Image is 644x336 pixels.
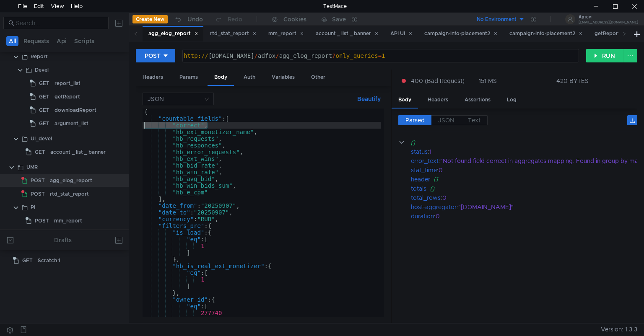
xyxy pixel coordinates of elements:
[39,104,49,116] span: GET
[35,146,45,158] span: GET
[31,50,48,63] div: Report
[173,70,205,85] div: Params
[556,77,589,85] div: 420 BYTES
[304,70,332,85] div: Other
[509,29,583,38] div: campaign-info-placement2
[39,77,49,90] span: GET
[208,70,234,86] div: Body
[136,70,170,85] div: Headers
[411,175,430,184] div: header
[354,94,384,104] button: Beautify
[136,49,175,62] button: POST
[50,146,106,158] div: account _ list _ banner
[50,188,89,200] div: rtd_stat_report
[265,70,301,85] div: Variables
[55,104,96,116] div: downloadReport
[35,215,49,227] span: POST
[392,92,418,109] div: Body
[54,36,69,46] button: Api
[16,18,104,28] input: Search...
[148,29,198,38] div: agg_elog_report
[72,36,97,46] button: Scripts
[479,77,497,85] div: 151 MS
[500,92,523,108] div: Log
[228,14,242,24] div: Redo
[31,132,52,145] div: UI_devel
[316,29,379,38] div: account _ list _ banner
[411,212,434,221] div: duration
[586,49,623,62] button: RUN
[187,14,203,24] div: Undo
[283,14,306,24] div: Cookies
[438,116,454,124] span: JSON
[424,29,498,38] div: campaign-info-placement2
[477,16,517,23] div: No Environment
[411,193,441,202] div: total_rows
[132,15,168,23] button: Create New
[237,70,262,85] div: Auth
[145,51,161,60] div: POST
[55,90,80,103] div: getReport
[390,29,413,38] div: API UI
[39,117,49,130] span: GET
[21,36,52,46] button: Requests
[579,21,638,24] div: [EMAIL_ADDRESS][DOMAIN_NAME]
[601,323,637,336] span: Version: 1.3.3
[35,64,49,76] div: Devel
[405,116,425,124] span: Parsed
[55,77,80,90] div: report_list
[26,161,38,173] div: UMR
[22,254,33,267] span: GET
[31,188,45,200] span: POST
[411,76,465,85] span: 400 (Bad Request)
[467,13,525,26] button: No Environment
[6,36,18,46] button: All
[168,13,209,26] button: Undo
[39,90,49,103] span: GET
[332,16,346,22] div: Save
[268,29,304,38] div: mm_report
[458,92,497,108] div: Assertions
[38,254,60,267] div: Scratch 1
[411,147,428,156] div: status
[55,117,88,130] div: argument_list
[54,235,72,245] div: Drafts
[421,92,455,108] div: Headers
[468,116,480,124] span: Text
[411,202,457,212] div: host-aggregator
[50,174,92,187] div: agg_elog_report
[209,13,248,26] button: Redo
[210,29,257,38] div: rtd_stat_report
[31,174,45,187] span: POST
[411,184,426,193] div: totals
[411,165,437,175] div: stat_time
[595,29,628,38] div: getReport
[579,15,638,19] div: Артем
[54,215,82,227] div: mm_report
[31,201,35,214] div: PI
[411,156,439,165] div: error_text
